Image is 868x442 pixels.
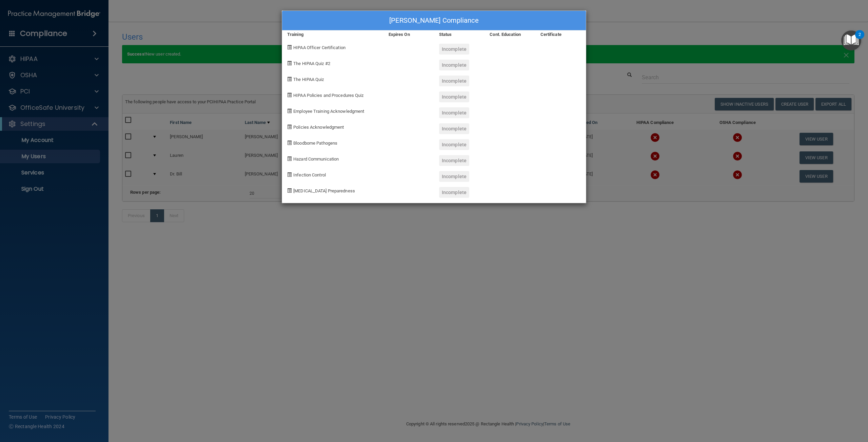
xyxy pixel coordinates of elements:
span: HIPAA Policies and Procedures Quiz [293,93,363,98]
span: The HIPAA Quiz [293,77,324,82]
span: Policies Acknowledgment [293,125,344,130]
div: Incomplete [439,139,469,150]
div: Expires On [383,30,434,39]
div: Incomplete [439,60,469,70]
div: Incomplete [439,155,469,166]
span: [MEDICAL_DATA] Preparedness [293,188,355,193]
div: Training [282,30,383,39]
div: Incomplete [439,44,469,55]
span: Hazard Communication [293,156,339,162]
div: Incomplete [439,187,469,198]
span: Infection Control [293,172,326,177]
span: Bloodborne Pathogens [293,141,337,146]
div: Incomplete [439,107,469,118]
span: Employee Training Acknowledgment [293,109,364,114]
span: The HIPAA Quiz #2 [293,61,330,66]
div: Incomplete [439,76,469,86]
div: Incomplete [439,123,469,134]
div: Status [434,30,485,39]
button: Open Resource Center, 2 new notifications [841,30,861,50]
div: Incomplete [439,91,469,102]
div: [PERSON_NAME] Compliance [282,11,586,30]
span: HIPAA Officer Certification [293,45,346,50]
div: 2 [859,35,861,43]
div: Cont. Education [485,30,535,39]
div: Certificate [535,30,586,39]
div: Incomplete [439,171,469,182]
